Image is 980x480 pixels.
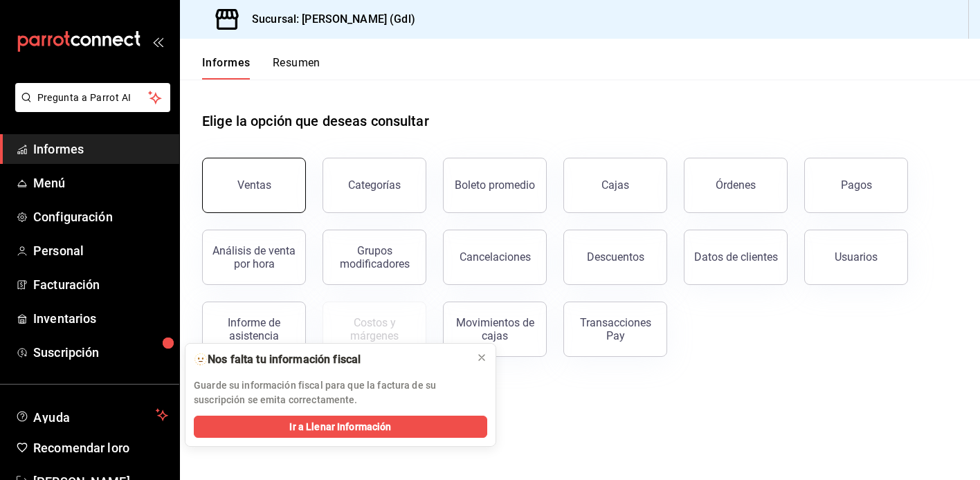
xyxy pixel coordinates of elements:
[289,421,391,432] font: Ir a Llenar Información
[443,230,547,285] button: Cancelaciones
[33,210,113,224] font: Configuración
[33,345,99,360] font: Suscripción
[323,302,426,357] button: Contrata inventarios para ver este informe
[202,302,306,357] button: Informe de asistencia
[10,100,170,115] a: Pregunta a Parrot AI
[237,178,271,192] font: Ventas
[252,12,415,26] font: Sucursal: [PERSON_NAME] (Gdl)
[202,113,429,129] font: Elige la opción que deseas consultar
[33,410,71,425] font: Ayuda
[835,250,878,264] font: Usuarios
[580,316,651,342] font: Transacciones Pay
[152,36,163,47] button: abrir_cajón_menú
[273,56,320,69] font: Resumen
[841,178,872,192] font: Pagos
[601,178,629,192] font: Cajas
[202,56,251,69] font: Informes
[563,158,667,213] button: Cajas
[212,244,296,270] font: Análisis de venta por hora
[323,230,426,285] button: Grupos modificadores
[460,250,531,264] font: Cancelaciones
[587,250,644,264] font: Descuentos
[563,230,667,285] button: Descuentos
[194,380,436,405] font: Guarde su información fiscal para que la factura de su suscripción se emita correctamente.
[350,316,399,342] font: Costos y márgenes
[202,230,306,285] button: Análisis de venta por hora
[684,158,788,213] button: Órdenes
[33,243,84,258] font: Personal
[33,176,66,190] font: Menú
[202,55,320,80] div: pestañas de navegación
[456,316,534,342] font: Movimientos de cajas
[33,311,96,326] font: Inventarios
[804,230,908,285] button: Usuarios
[684,230,788,285] button: Datos de clientes
[348,178,401,192] font: Categorías
[15,83,170,112] button: Pregunta a Parrot AI
[33,277,100,292] font: Facturación
[443,158,547,213] button: Boleto promedio
[694,250,778,264] font: Datos de clientes
[33,441,129,455] font: Recomendar loro
[804,158,908,213] button: Pagos
[443,302,547,357] button: Movimientos de cajas
[340,244,410,270] font: Grupos modificadores
[323,158,426,213] button: Categorías
[37,92,131,103] font: Pregunta a Parrot AI
[228,316,280,342] font: Informe de asistencia
[194,416,487,438] button: Ir a Llenar Información
[202,158,306,213] button: Ventas
[33,142,84,156] font: Informes
[455,178,535,192] font: Boleto promedio
[716,178,756,192] font: Órdenes
[194,353,361,366] font: 🫥Nos falta tu información fiscal
[563,302,667,357] button: Transacciones Pay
